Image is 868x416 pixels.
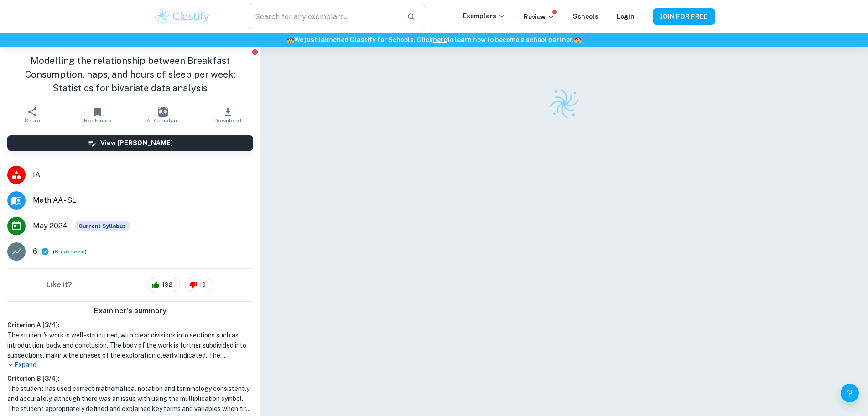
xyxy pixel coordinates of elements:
[130,102,195,128] button: AI Assistant
[249,4,399,29] input: Search for any exemplars...
[147,278,180,292] div: 192
[84,117,112,124] span: Bookmark
[25,117,40,124] span: Share
[617,13,634,20] a: Login
[47,279,72,290] h6: Like it?
[157,280,177,290] span: 192
[100,138,173,148] h6: View [PERSON_NAME]
[53,247,87,256] span: ( )
[573,13,598,20] a: Schools
[214,117,241,124] span: Download
[841,384,859,402] button: Help and Feedback
[65,102,130,128] button: Bookmark
[7,374,253,384] h6: Criterion B [ 3 / 4 ]:
[194,280,211,290] span: 10
[185,278,213,292] div: 10
[75,221,130,231] div: This exemplar is based on the current syllabus. Feel free to refer to it for inspiration/ideas wh...
[146,117,179,124] span: AI Assistant
[33,169,253,180] span: IA
[55,247,85,256] button: Breakdown
[4,305,257,316] h6: Examiner's summary
[547,87,581,121] img: Clastify logo
[7,135,253,151] button: View [PERSON_NAME]
[7,360,253,370] p: Expand
[252,48,259,55] button: Report issue
[286,36,294,43] span: 🏫
[158,107,168,117] img: AI Assistant
[33,221,68,232] span: May 2024
[7,330,253,360] h1: The student's work is well-structured, with clear divisions into sections such as introduction, b...
[653,8,715,25] button: JOIN FOR FREE
[7,384,253,414] h1: The student has used correct mathematical notation and terminology consistently and accurately, a...
[433,36,447,43] a: here
[463,11,505,21] p: Exemplars
[153,7,211,26] img: Clastify logo
[195,102,260,128] button: Download
[7,54,253,95] h1: Modelling the relationship between Breakfast Consumption, naps, and hours of sleep per week: Stat...
[33,195,253,206] span: Math AA - SL
[75,221,130,231] span: Current Syllabus
[2,35,866,45] h6: We just launched Clastify for Schools. Click to learn how to become a school partner.
[33,246,37,257] p: 6
[574,36,582,43] span: 🏫
[524,12,555,22] p: Review
[7,320,253,330] h6: Criterion A [ 3 / 4 ]:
